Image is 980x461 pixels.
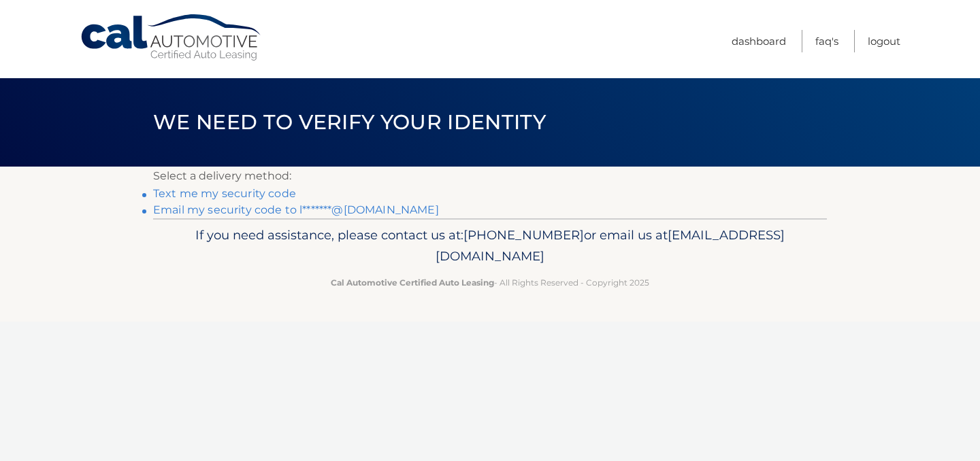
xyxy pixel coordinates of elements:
[153,203,439,216] a: Email my security code to l*******@[DOMAIN_NAME]
[868,30,900,52] a: Logout
[153,167,827,186] p: Select a delivery method:
[463,227,584,243] span: [PHONE_NUMBER]
[153,187,296,200] a: Text me my security code
[153,109,546,135] span: We need to verify your identity
[162,224,818,268] p: If you need assistance, please contact us at: or email us at
[162,275,818,290] p: - All Rights Reserved - Copyright 2025
[331,277,494,288] strong: Cal Automotive Certified Auto Leasing
[80,14,263,62] a: Cal Automotive
[815,30,838,52] a: FAQ's
[732,30,786,52] a: Dashboard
